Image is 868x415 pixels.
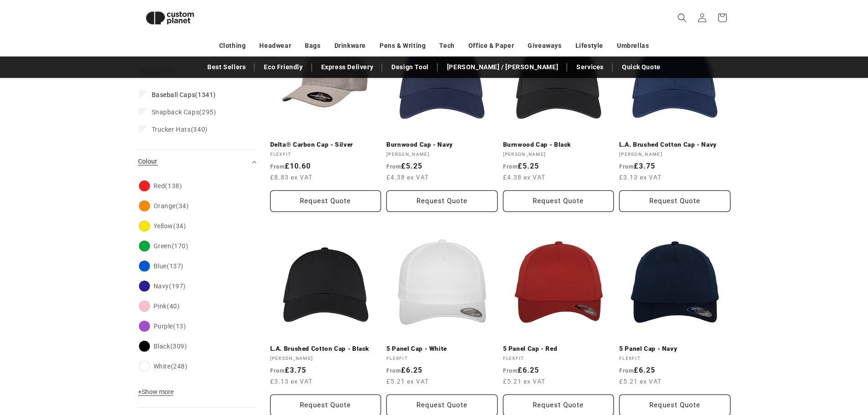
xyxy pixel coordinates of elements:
span: Snapback Caps [152,108,200,116]
a: Headwear [259,38,291,54]
a: Eco Friendly [259,59,307,75]
span: Baseball Caps [152,91,195,98]
a: Lifestyle [575,38,603,54]
a: 5 Panel Cap - Navy [619,345,730,353]
span: Trucker Hats [152,126,191,133]
img: Custom Planet [138,4,202,32]
summary: Search [672,8,692,28]
button: Request Quote [386,190,498,212]
span: Colour [138,158,158,165]
button: Request Quote [270,190,381,212]
a: Burnwood Cap - Black [503,141,614,149]
a: Quick Quote [617,59,665,75]
a: Delta® Carbon Cap - Silver [270,141,381,149]
a: L.A. Brushed Cotton Cap - Navy [619,141,730,149]
span: (340) [152,125,208,133]
a: Bags [305,38,320,54]
a: Design Tool [387,59,433,75]
a: Tech [439,38,454,54]
a: Office & Paper [468,38,514,54]
a: Services [572,59,608,75]
a: 5 Panel Cap - White [386,345,498,353]
a: Drinkware [334,38,366,54]
a: Pens & Writing [380,38,426,54]
summary: Colour (0 selected) [138,150,257,173]
button: Show more [138,388,176,400]
a: Best Sellers [203,59,250,75]
iframe: Chat Widget [716,317,868,415]
a: Umbrellas [617,38,649,54]
a: [PERSON_NAME] / [PERSON_NAME] [442,59,563,75]
a: Express Delivery [317,59,378,75]
a: L.A. Brushed Cotton Cap - Black [270,345,381,353]
span: + [138,388,142,395]
span: Show more [138,388,174,395]
span: (1341) [152,91,216,99]
a: Burnwood Cap - Navy [386,141,498,149]
a: Giveaways [528,38,561,54]
a: Clothing [219,38,246,54]
button: Request Quote [619,190,730,212]
a: 5 Panel Cap - Red [503,345,614,353]
button: Request Quote [503,190,614,212]
span: (295) [152,108,216,116]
